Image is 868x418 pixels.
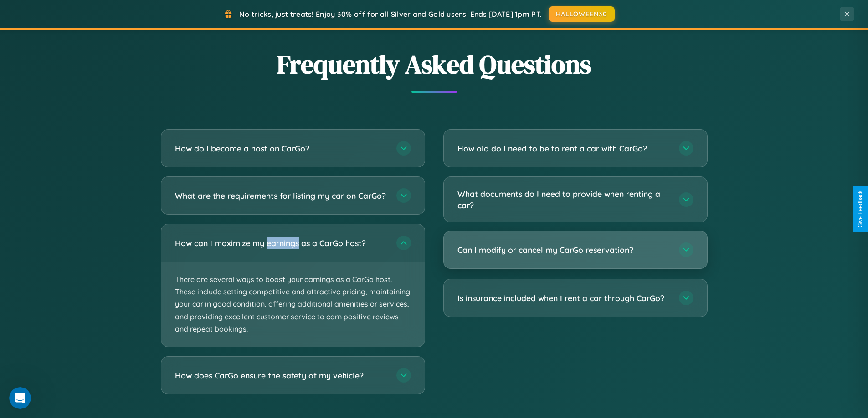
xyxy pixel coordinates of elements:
h3: Is insurance included when I rent a car through CarGo? [457,292,670,304]
iframe: Intercom live chat [9,387,31,409]
h3: Can I modify or cancel my CarGo reservation? [457,244,670,256]
button: HALLOWEEN30 [549,6,615,22]
div: Give Feedback [857,191,863,227]
h3: What documents do I need to provide when renting a car? [457,188,670,211]
h2: Frequently Asked Questions [161,47,708,82]
h3: What are the requirements for listing my car on CarGo? [175,190,387,201]
h3: How can I maximize my earnings as a CarGo host? [175,237,387,249]
p: There are several ways to boost your earnings as a CarGo host. These include setting competitive ... [161,262,425,347]
h3: How does CarGo ensure the safety of my vehicle? [175,370,387,381]
span: No tricks, just treats! Enjoy 30% off for all Silver and Gold users! Ends [DATE] 1pm PT. [239,10,542,19]
h3: How old do I need to be to rent a car with CarGo? [457,143,670,154]
h3: How do I become a host on CarGo? [175,143,387,154]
